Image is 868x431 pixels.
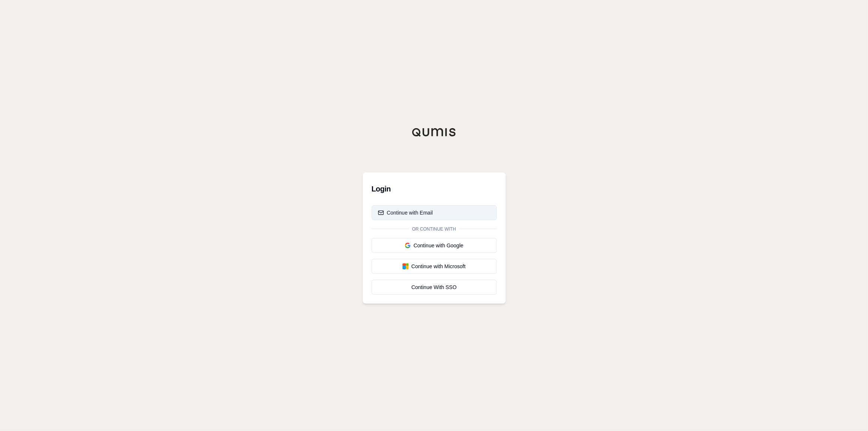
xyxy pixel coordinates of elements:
a: Continue With SSO [372,280,497,295]
div: Continue With SSO [378,283,490,291]
button: Continue with Email [372,205,497,220]
span: Or continue with [409,226,459,232]
button: Continue with Google [372,238,497,253]
div: Continue with Microsoft [378,263,490,270]
div: Continue with Email [378,209,433,216]
div: Continue with Google [378,242,490,249]
button: Continue with Microsoft [372,259,497,274]
img: Qumis [412,128,457,137]
h3: Login [372,181,497,196]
